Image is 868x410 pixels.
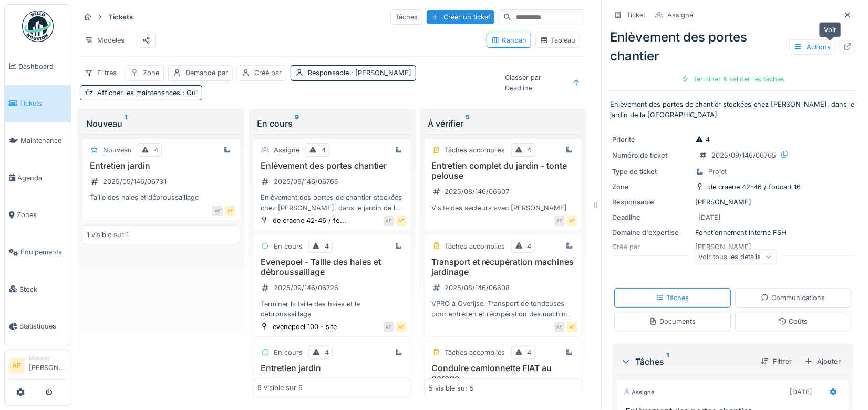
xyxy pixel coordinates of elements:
p: Enlèvement des portes de chantier stockées chez [PERSON_NAME], dans le jardin de la [GEOGRAPHIC_D... [610,99,855,119]
div: 4 [322,145,326,155]
div: 2025/09/146/06765 [274,177,338,187]
div: de craene 42-46 / fo... [273,216,346,225]
div: VPRO à Overijse. Transport de tondeuses pour entretien et récupération des machines réparées [429,299,577,319]
div: 2025/09/146/06765 [711,150,776,160]
div: 2025/09/146/06731 [103,177,166,187]
div: Priorité [612,135,691,145]
div: Classer par Deadline [501,70,566,95]
div: Visite des secteurs avec [PERSON_NAME] [429,203,577,213]
div: de craene 42-46 / foucart 16 [708,182,801,192]
div: Tâches accomplies [445,347,505,357]
div: Nouveau [86,117,236,130]
h3: Evenepoel - Taille des haies et débroussaillage [257,257,406,277]
div: [DATE] [790,387,812,397]
div: Tâches accomplies [445,241,505,251]
div: AF [567,216,577,226]
div: Responsable [308,68,411,78]
span: Zones [17,210,67,220]
div: 4 [528,145,532,155]
div: AF [225,206,235,216]
div: Zone [143,68,159,78]
h3: Conduire camionnette FIAT au garage [429,363,577,383]
div: 4 [325,347,329,357]
div: 4 [528,241,532,251]
strong: Tickets [104,12,137,22]
div: Fonctionnement interne FSH [612,228,853,238]
a: Maintenance [5,122,71,159]
div: Coûts [778,316,808,326]
div: Tâches accomplies [445,145,505,155]
div: Terminer la taille des haies et le débroussaillage [257,299,406,319]
h3: Entretien complet du jardin - tonte pelouse [429,161,577,181]
div: À vérifier [428,117,578,130]
sup: 9 [295,117,299,130]
a: Dashboard [5,48,71,85]
div: AF [384,322,394,332]
div: En cours [274,347,303,357]
h3: Transport et récupération machines jardinage [429,257,577,277]
span: Dashboard [18,61,67,71]
div: Deadline [612,212,691,222]
li: AF [9,358,25,374]
div: Numéro de ticket [612,150,691,160]
div: 4 [154,145,158,155]
div: Enlèvement des portes chantier [610,28,855,66]
div: Zone [612,182,691,192]
div: Tâches [621,355,752,368]
div: AF [554,322,565,332]
div: 9 visible sur 9 [257,383,303,393]
img: Badge_color-CXgf-gQk.svg [22,11,54,42]
h3: Enlèvement des portes chantier [257,161,406,171]
span: Équipements [20,247,67,257]
div: Documents [649,316,696,326]
div: Terminer & valider les tâches [677,72,789,86]
sup: 1 [666,355,669,368]
a: Stock [5,271,71,308]
span: Tickets [19,98,67,108]
span: Maintenance [20,136,67,146]
div: Demandé par [185,68,228,78]
div: 2025/09/146/06726 [274,283,338,293]
div: Responsable [612,197,691,207]
div: Tâches [390,9,422,25]
div: Voir tous les détails [694,249,776,264]
a: AF Manager[PERSON_NAME] [9,354,67,380]
div: [DATE] [698,212,721,222]
div: Assigné [667,10,693,20]
div: Assigné [623,388,655,397]
div: Créer un ticket [427,10,494,24]
div: Manager [29,354,67,362]
div: Modèles [80,33,129,48]
div: Type de ticket [612,167,691,177]
span: Stock [19,284,67,294]
div: 5 visible sur 5 [429,383,474,393]
div: 2025/08/146/06607 [445,187,510,197]
sup: 5 [466,117,470,130]
div: AF [396,322,407,332]
div: Communications [761,293,825,303]
a: Zones [5,197,71,234]
div: Domaine d'expertise [612,228,691,238]
div: 4 [325,241,329,251]
div: Assigné [274,145,299,155]
h3: Entretien jardin [87,161,235,171]
span: Agenda [17,173,67,183]
div: Afficher les maintenances [97,88,198,98]
sup: 1 [125,117,127,130]
div: 1 visible sur 1 [87,230,129,240]
div: En cours [274,241,303,251]
div: Taille des haies et débroussaillage [87,192,235,202]
a: Agenda [5,159,71,197]
div: AF [554,216,565,226]
div: Kanban [491,35,526,45]
div: Tâches [656,293,689,303]
div: Enlèvement des portes de chantier stockées chez [PERSON_NAME], dans le jardin de la [GEOGRAPHIC_D... [257,192,406,212]
div: AF [384,216,394,226]
div: Tableau [540,35,575,45]
div: Créé par [254,68,282,78]
div: Voir [819,22,841,37]
div: AF [212,206,223,216]
div: Filtres [80,65,121,80]
div: evenepoel 100 - site [273,322,337,332]
a: Statistiques [5,308,71,345]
